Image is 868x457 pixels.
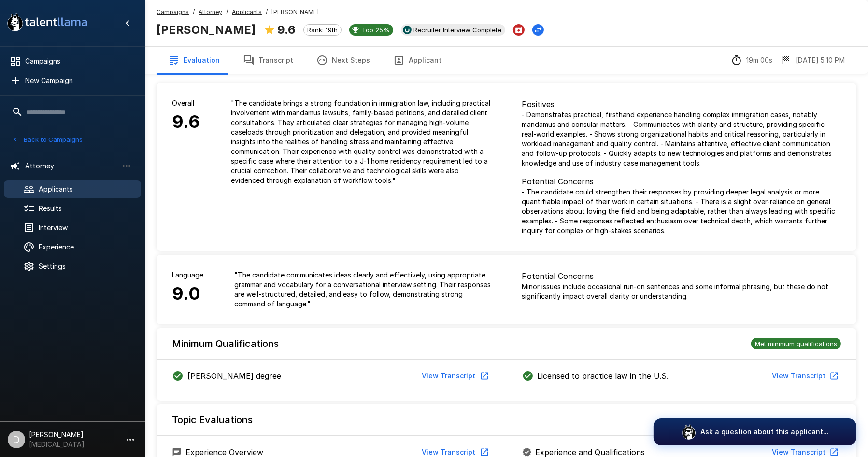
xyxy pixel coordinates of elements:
button: Ask a question about this applicant... [654,418,856,445]
u: Attorney [199,8,222,15]
button: Next Steps [305,47,382,74]
div: The time between starting and completing the interview [731,55,772,66]
button: Evaluation [157,47,231,74]
h6: Topic Evaluations [172,412,253,428]
p: " The candidate brings a strong foundation in immigration law, including practical involvement wi... [231,98,491,185]
button: Archive Applicant [513,24,525,36]
span: / [193,7,195,17]
p: Minor issues include occasional run-on sentences and some informal phrasing, but these do not sig... [522,282,841,301]
span: Met minimum qualifications [751,340,841,347]
img: ukg_logo.jpeg [403,26,412,34]
b: 9.6 [277,23,296,37]
div: View profile in UKG [401,24,505,36]
u: Applicants [232,8,262,15]
span: / [266,7,268,17]
p: " The candidate communicates ideas clearly and effectively, using appropriate grammar and vocabul... [234,270,491,309]
h6: Minimum Qualifications [172,336,279,351]
p: Licensed to practice law in the U.S. [538,370,669,382]
button: Change Stage [532,24,544,36]
img: logo_glasses@2x.png [681,424,697,440]
p: [PERSON_NAME] degree [187,370,281,382]
div: The date and time when the interview was completed [780,55,845,66]
button: View Transcript [768,367,841,385]
p: Ask a question about this applicant... [700,427,829,437]
p: 19m 00s [746,55,772,65]
p: - Demonstrates practical, firsthand experience handling complex immigration cases, notably mandam... [522,110,841,168]
button: Transcript [231,47,305,74]
span: Top 25% [358,26,393,34]
span: Recruiter Interview Complete [410,26,505,34]
span: [PERSON_NAME] [271,7,319,17]
p: [DATE] 5:10 PM [796,55,845,65]
p: Overall [172,98,200,108]
b: [PERSON_NAME] [157,23,256,37]
p: Language [172,270,203,280]
u: Campaigns [157,8,189,15]
p: - The candidate could strengthen their responses by providing deeper legal analysis or more quant... [522,187,841,235]
h6: 9.0 [172,280,203,308]
button: View Transcript [418,367,491,385]
button: Applicant [382,47,453,74]
p: Potential Concerns [522,176,841,187]
h6: 9.6 [172,108,200,136]
p: Positives [522,98,841,110]
span: / [226,7,228,17]
p: Potential Concerns [522,270,841,282]
span: Rank: 19th [304,26,341,34]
